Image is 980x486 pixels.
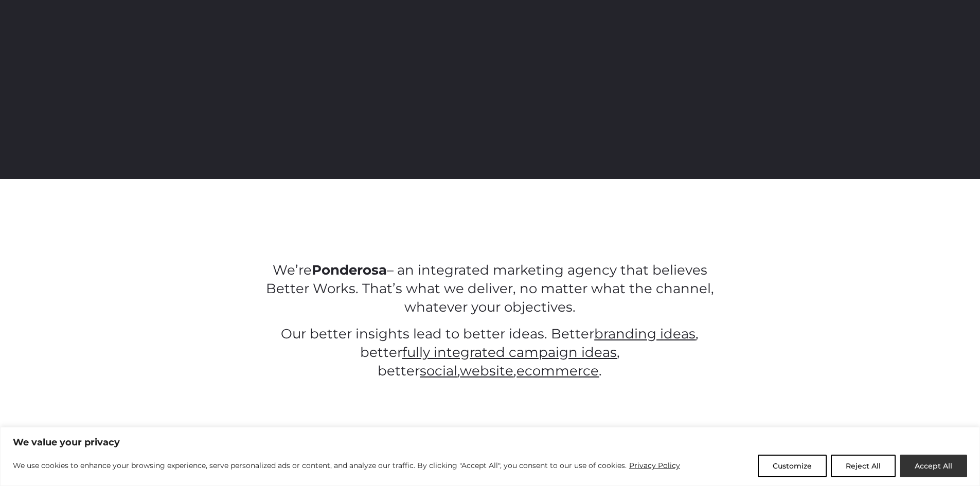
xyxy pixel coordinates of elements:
strong: Ponderosa [312,262,387,278]
p: Our better insights lead to better ideas. Better , better , better , , . [258,325,722,381]
a: website [460,363,513,379]
button: Accept All [900,455,967,477]
a: Privacy Policy [629,459,681,472]
p: We value your privacy [13,436,967,448]
button: Reject All [831,455,896,477]
a: social [420,363,457,379]
p: We’re – an integrated marketing agency that believes Better Works. That’s what we deliver, no mat... [258,261,722,317]
a: branding ideas [594,326,696,342]
p: We use cookies to enhance your browsing experience, serve personalized ads or content, and analyz... [13,459,681,472]
button: Customize [758,455,827,477]
a: ecommerce [516,363,599,379]
a: fully integrated campaign ideas [402,344,617,361]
